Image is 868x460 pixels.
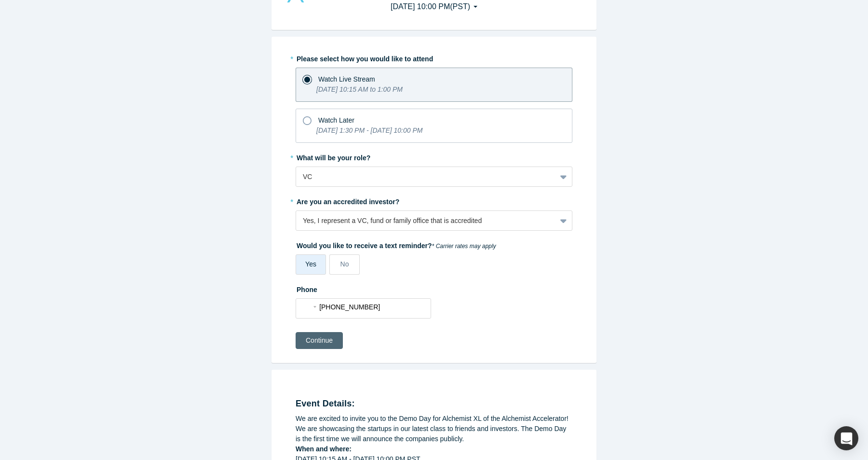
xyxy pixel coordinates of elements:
label: What will be your role? [296,150,572,163]
strong: When and where: [296,445,352,453]
div: We are excited to invite you to the Demo Day for Alchemist XL of the Alchemist Accelerator! [296,414,572,424]
label: Phone [296,281,572,295]
span: Yes [305,260,316,268]
div: We are showcasing the startups in our latest class to friends and investors. The Demo Day is the ... [296,424,572,444]
strong: Event Details: [296,399,355,408]
label: Are you an accredited investor? [296,194,572,207]
button: Continue [296,332,343,349]
div: Yes, I represent a VC, fund or family office that is accredited [303,216,549,226]
em: * Carrier rates may apply [432,243,496,250]
i: [DATE] 1:30 PM - [DATE] 10:00 PM [316,126,422,134]
label: Would you like to receive a text reminder? [296,237,572,251]
label: Please select how you would like to attend [296,51,572,64]
span: Watch Later [318,116,354,124]
span: No [340,260,349,268]
i: [DATE] 10:15 AM to 1:00 PM [316,85,403,93]
span: Watch Live Stream [318,75,375,83]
